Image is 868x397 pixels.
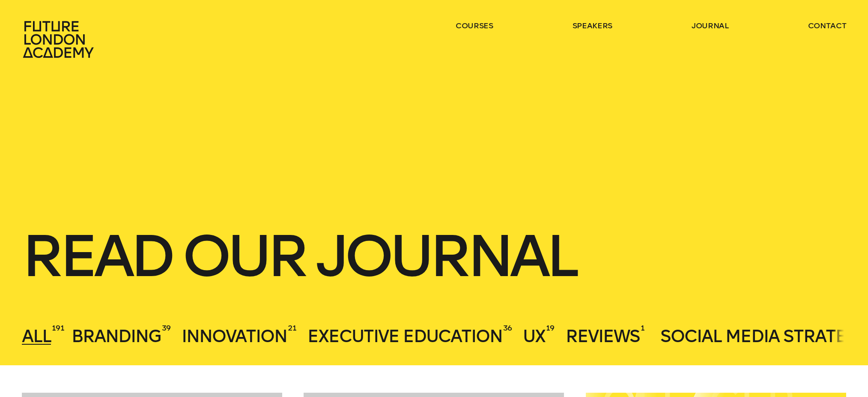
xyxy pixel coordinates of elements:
[162,323,171,333] sup: 39
[503,323,512,333] sup: 36
[182,326,287,346] span: Innovation
[72,326,161,346] span: Branding
[456,21,493,31] a: courses
[808,21,847,31] a: contact
[566,326,640,346] span: Reviews
[573,21,612,31] a: speakers
[641,323,645,333] sup: 1
[523,326,545,346] span: UX
[692,21,729,31] a: journal
[22,326,51,346] span: All
[52,323,65,333] sup: 191
[546,323,555,333] sup: 19
[288,323,297,333] sup: 21
[22,228,847,285] h1: Read our journal
[307,326,502,346] span: Executive Education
